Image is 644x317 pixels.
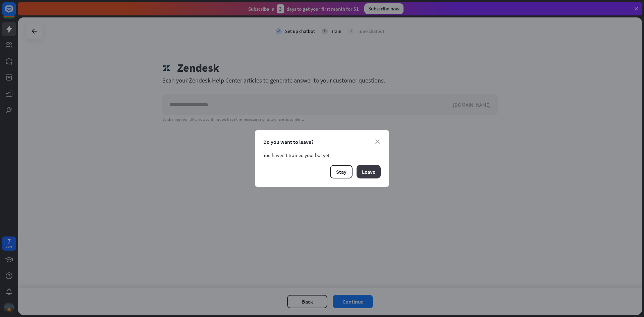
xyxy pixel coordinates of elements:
[263,152,381,158] div: You haven’t trained your bot yet.
[330,165,353,178] button: Stay
[263,139,381,145] div: Do you want to leave?
[5,3,25,23] button: Open LiveChat chat widget
[357,165,381,178] button: Leave
[375,140,380,144] i: close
